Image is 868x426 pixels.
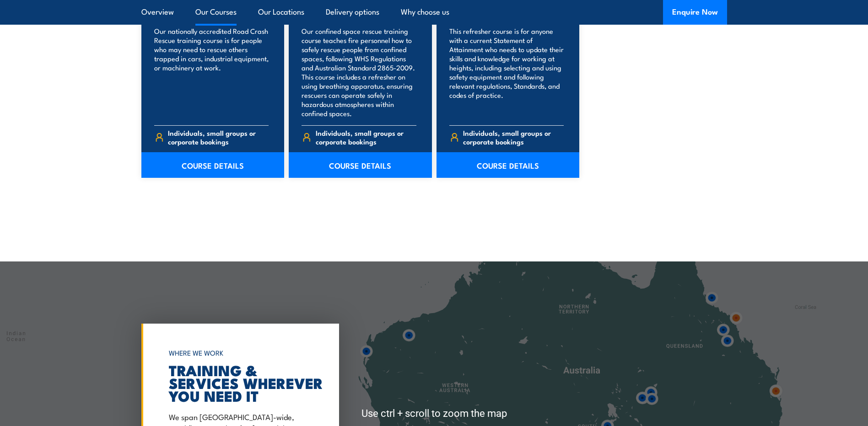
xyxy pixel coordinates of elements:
[169,345,307,361] h6: WHERE WE WORK
[141,152,285,178] a: COURSE DETAILS
[437,152,580,178] a: COURSE DETAILS
[302,27,416,118] p: Our confined space rescue training course teaches fire personnel how to safely rescue people from...
[463,128,564,146] span: Individuals, small groups or corporate bookings
[168,128,269,146] span: Individuals, small groups or corporate bookings
[169,363,307,402] h2: TRAINING & SERVICES WHEREVER YOU NEED IT
[316,128,416,146] span: Individuals, small groups or corporate bookings
[449,27,564,118] p: This refresher course is for anyone with a current Statement of Attainment who needs to update th...
[154,27,269,118] p: Our nationally accredited Road Crash Rescue training course is for people who may need to rescue ...
[289,152,432,178] a: COURSE DETAILS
